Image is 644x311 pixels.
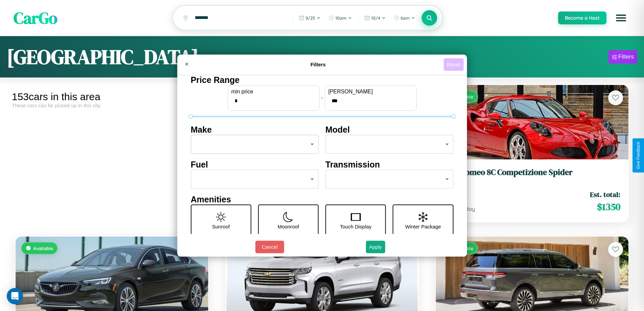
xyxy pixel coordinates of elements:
[278,222,299,231] p: Moonroof
[609,50,637,64] button: Filters
[191,75,453,85] h4: Price Range
[340,222,371,231] p: Touch Display
[255,241,284,253] button: Cancel
[12,91,212,103] div: 153 cars in this area
[326,125,454,135] h4: Model
[295,13,324,23] button: 9/25
[366,241,385,253] button: Apply
[361,13,389,23] button: 10/4
[401,15,410,21] span: 6am
[212,222,230,231] p: Sunroof
[14,7,57,29] span: CarGo
[191,125,319,135] h4: Make
[590,190,620,199] span: Est. total:
[558,12,606,24] button: Become a Host
[335,15,347,21] span: 10am
[191,160,319,170] h4: Fuel
[371,15,380,21] span: 10 / 4
[193,62,444,67] h4: Filters
[191,195,453,204] h4: Amenities
[328,89,413,95] label: [PERSON_NAME]
[618,53,634,60] div: Filters
[306,15,315,21] span: 9 / 25
[597,200,620,214] span: $ 1350
[444,58,463,71] button: Reset
[33,245,53,251] span: Available
[405,222,441,231] p: Winter Package
[636,142,641,169] div: Give Feedback
[325,13,355,23] button: 10am
[7,288,23,304] div: Open Intercom Messenger
[231,89,316,95] label: min price
[7,43,199,71] h1: [GEOGRAPHIC_DATA]
[461,205,475,212] span: / day
[390,13,419,23] button: 6am
[444,168,620,184] a: Alfa Romeo 8C Competizione Spider2017
[12,103,212,108] div: These cars can be picked up in this city.
[444,168,620,177] h3: Alfa Romeo 8C Competizione Spider
[321,93,323,102] p: -
[612,8,630,27] button: Open menu
[326,160,454,170] h4: Transmission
